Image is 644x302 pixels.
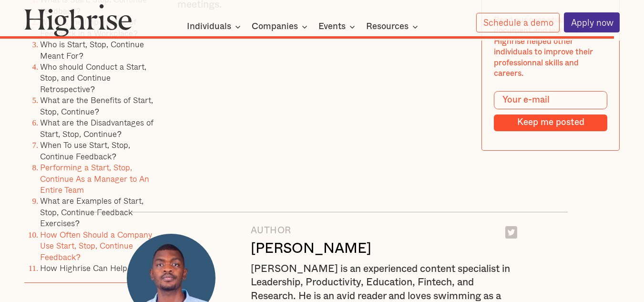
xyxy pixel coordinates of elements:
[40,94,153,117] a: What are the Benefits of Start, Stop, Continue?
[40,138,130,162] a: When To use Start, Stop, Continue Feedback?
[494,91,607,109] input: Your e-mail
[187,21,231,32] div: Individuals
[40,194,143,229] a: What are Examples of Start, Stop, Continue Feedback Exercises?
[252,21,298,32] div: Companies
[177,85,438,100] p: ‍
[40,60,146,95] a: Who should Conduct a Start, Stop, and Continue Retrospective?
[494,91,607,131] form: Modal Form
[24,4,132,36] img: Highrise logo
[187,21,244,32] div: Individuals
[366,21,421,32] div: Resources
[564,12,620,32] a: Apply now
[494,114,607,131] input: Keep me posted
[40,161,149,196] a: Performing a Start, Stop, Continue As a Manager to An Entire Team
[40,116,153,140] a: What are the Disadvantages of Start, Stop, Continue?
[366,21,409,32] div: Resources
[251,240,371,257] div: [PERSON_NAME]
[177,114,438,129] p: ‍
[494,15,607,79] div: Read our case studies document and learn how Highrise helped other individuals to improve their p...
[505,226,517,238] img: Twitter logo
[177,56,438,71] p: ‍
[251,226,371,236] div: AUTHOR
[476,13,560,32] a: Schedule a demo
[40,38,144,62] a: Who is Start, Stop, Continue Meant For?
[318,21,346,32] div: Events
[252,21,310,32] div: Companies
[318,21,358,32] div: Events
